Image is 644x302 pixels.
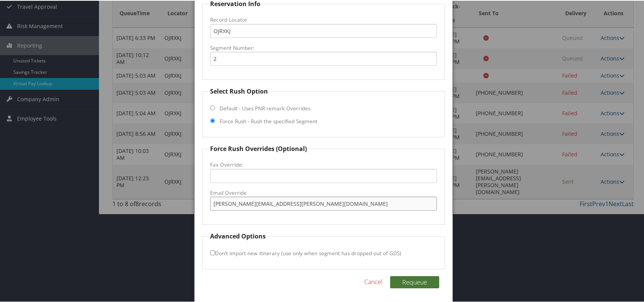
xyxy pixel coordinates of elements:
[390,275,439,288] button: Requeue
[210,15,437,23] label: Record Locator
[210,160,437,168] label: Fax Override:
[210,188,437,196] label: Email Override
[209,86,269,95] legend: Select Rush Option
[364,277,383,286] a: Cancel
[210,250,215,254] input: Don't import new itinerary (use only when segment has dropped out of GDS)
[210,245,401,259] label: Don't import new itinerary (use only when segment has dropped out of GDS)
[210,43,437,51] label: Segment Number:
[209,143,308,153] legend: Force Rush Overrides (Optional)
[209,231,267,240] legend: Advanced Options
[220,117,317,124] label: Force Rush - Rush the specified Segment
[220,104,310,111] label: Default - Uses PNR remark Overrides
